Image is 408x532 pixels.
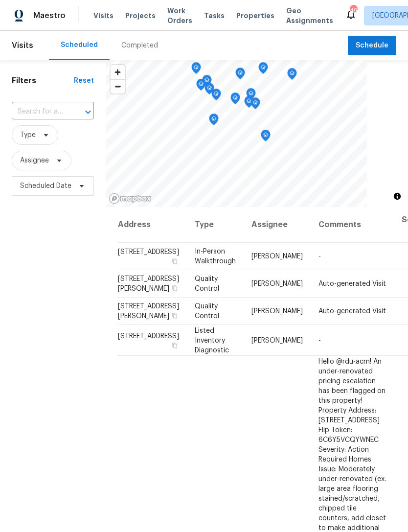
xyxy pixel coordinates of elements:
[261,130,271,145] div: Map marker
[12,104,67,119] input: Search for an address...
[287,68,297,83] div: Map marker
[394,191,400,202] span: Toggle attribution
[356,40,388,52] span: Schedule
[350,6,357,16] div: 49
[236,11,274,21] span: Properties
[209,114,219,129] div: Map marker
[244,207,311,243] th: Assignee
[170,284,179,293] button: Copy Address
[33,11,66,21] span: Maestro
[246,88,256,103] div: Map marker
[230,93,240,108] div: Map marker
[170,341,179,349] button: Copy Address
[111,65,125,79] button: Zoom in
[20,156,49,165] span: Assignee
[191,62,201,77] div: Map marker
[251,337,303,344] span: [PERSON_NAME]
[211,89,221,104] div: Map marker
[61,40,98,50] div: Scheduled
[12,35,33,56] span: Visits
[235,68,245,83] div: Map marker
[109,193,152,204] a: Mapbox homepage
[318,253,321,260] span: -
[187,207,244,243] th: Type
[391,190,403,202] button: Toggle attribution
[195,327,229,353] span: Listed Inventory Diagnostic
[318,280,386,287] span: Auto-generated Visit
[125,11,156,21] span: Projects
[250,97,260,113] div: Map marker
[251,308,303,315] span: [PERSON_NAME]
[118,332,179,339] span: [STREET_ADDRESS]
[167,6,192,25] span: Work Orders
[195,303,219,320] span: Quality Control
[74,76,94,86] div: Reset
[311,207,394,243] th: Comments
[121,41,158,50] div: Completed
[286,6,333,25] span: Geo Assignments
[204,83,214,98] div: Map marker
[204,12,225,19] span: Tasks
[20,130,36,140] span: Type
[118,249,179,255] span: [STREET_ADDRESS]
[12,76,74,86] h1: Filters
[170,257,179,266] button: Copy Address
[170,311,179,320] button: Copy Address
[106,60,367,207] canvas: Map
[318,337,321,344] span: -
[348,36,396,56] button: Schedule
[118,276,179,292] span: [STREET_ADDRESS][PERSON_NAME]
[118,303,179,320] span: [STREET_ADDRESS][PERSON_NAME]
[196,79,206,94] div: Map marker
[195,276,219,292] span: Quality Control
[81,105,95,119] button: Open
[195,248,236,265] span: In-Person Walkthrough
[202,75,212,90] div: Map marker
[251,280,303,287] span: [PERSON_NAME]
[244,96,254,111] div: Map marker
[20,181,71,191] span: Scheduled Date
[117,207,187,243] th: Address
[318,308,386,315] span: Auto-generated Visit
[111,79,125,93] button: Zoom out
[93,11,113,21] span: Visits
[251,253,303,260] span: [PERSON_NAME]
[258,62,268,77] div: Map marker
